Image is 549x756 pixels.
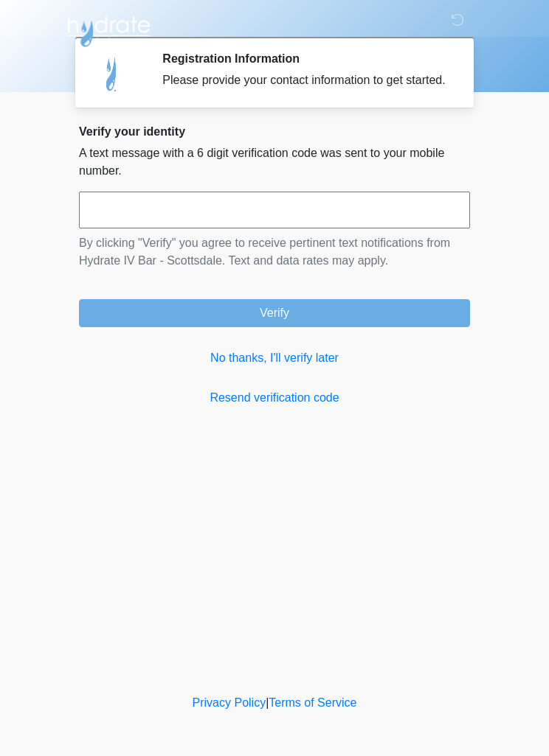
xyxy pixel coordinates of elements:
img: Hydrate IV Bar - Scottsdale Logo [64,11,153,48]
a: Resend verification code [79,389,470,407]
p: By clicking "Verify" you agree to receive pertinent text notifications from Hydrate IV Bar - Scot... [79,234,470,270]
div: Please provide your contact information to get started. [162,71,448,89]
img: Agent Avatar [90,52,134,96]
a: No thanks, I'll verify later [79,349,470,367]
a: | [266,696,269,709]
h2: Verify your identity [79,125,470,139]
a: Privacy Policy [193,696,266,709]
a: Terms of Service [269,696,356,709]
button: Verify [79,299,470,327]
p: A text message with a 6 digit verification code was sent to your mobile number. [79,144,470,180]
